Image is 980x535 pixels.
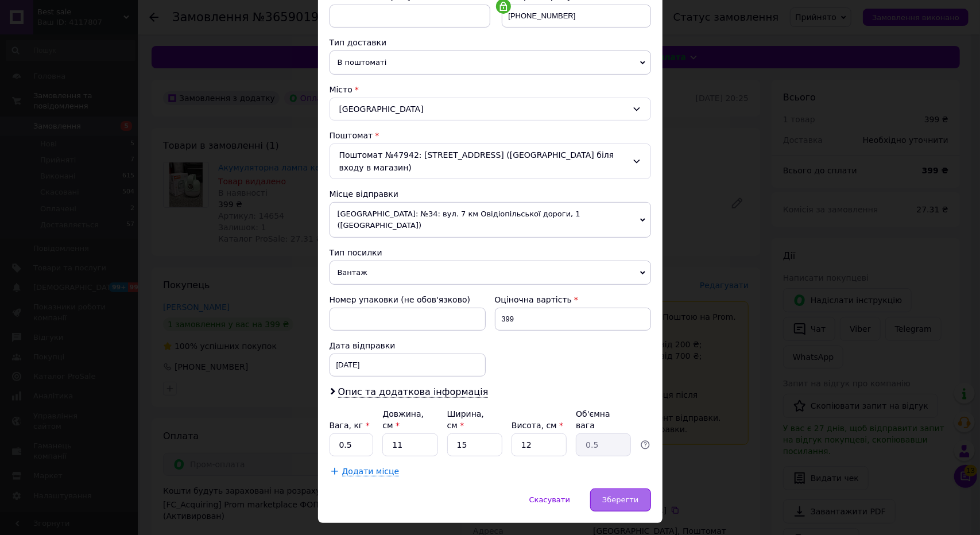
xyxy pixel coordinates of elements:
[447,409,484,430] label: Ширина, см
[330,189,399,199] span: Місце відправки
[330,144,651,179] div: Поштомат №47942: [STREET_ADDRESS] ([GEOGRAPHIC_DATA] біля входу в магазин)
[330,261,651,285] span: Вантаж
[330,340,486,351] div: Дата відправки
[576,408,631,431] div: Об'ємна вага
[602,495,638,504] span: Зберегти
[330,130,651,141] div: Поштомат
[338,386,489,398] span: Опис та додаткова інформація
[502,5,651,28] input: +380
[330,248,382,257] span: Тип посилки
[330,294,486,305] div: Номер упаковки (не обов'язково)
[342,467,400,476] span: Додати місце
[512,421,563,430] label: Висота, см
[330,51,651,75] span: В поштоматі
[330,98,651,121] div: [GEOGRAPHIC_DATA]
[529,495,570,504] span: Скасувати
[330,84,651,95] div: Місто
[382,409,424,430] label: Довжина, см
[330,202,651,238] span: [GEOGRAPHIC_DATA]: №34: вул. 7 км Овідіопільської дороги, 1 ([GEOGRAPHIC_DATA])
[495,294,651,305] div: Оціночна вартість
[330,421,370,430] label: Вага, кг
[330,38,387,47] span: Тип доставки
